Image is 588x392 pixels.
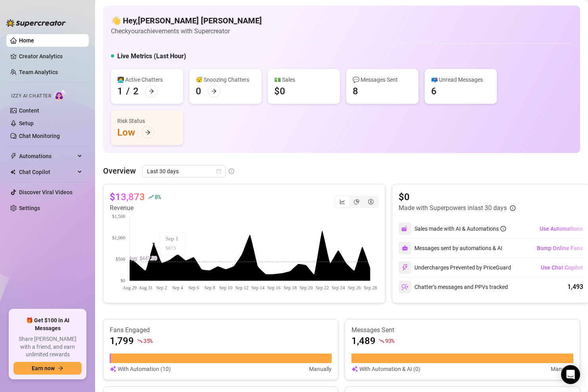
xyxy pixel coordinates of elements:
button: Use Chat Copilot [540,261,583,274]
article: Fans Engaged [110,326,332,335]
span: pie-chart [354,199,359,205]
img: svg%3e [401,283,409,291]
a: Settings [19,205,40,211]
img: AI Chatter [54,89,67,101]
a: Content [19,107,39,114]
article: Made with Superpowers in last 30 days [399,203,507,213]
div: 0 [196,85,201,98]
span: Use Chat Copilot [541,264,583,271]
div: Undercharges Prevented by PriceGuard [399,261,511,274]
div: 📪 Unread Messages [431,75,491,84]
div: Sales made with AI & Automations [414,224,506,233]
a: Team Analytics [19,69,58,75]
article: With Automation & AI (0) [359,365,420,373]
span: Last 30 days [147,165,221,177]
div: 😴 Snoozing Chatters [196,75,255,84]
span: info-circle [510,205,515,211]
img: svg%3e [351,365,358,373]
a: Home [19,37,34,44]
span: 8 % [155,193,160,201]
button: Use Automations [539,222,583,235]
span: fall [379,338,384,344]
div: 👩‍💻 Active Chatters [117,75,177,84]
div: $0 [274,85,285,98]
button: Bump Online Fans [536,242,583,254]
div: segmented control [334,195,379,208]
span: arrow-right [211,88,217,94]
div: 1,493 [567,282,583,292]
article: Messages Sent [351,326,573,335]
span: arrow-right [145,130,151,135]
img: svg%3e [402,245,408,251]
span: 93 % [385,337,394,344]
img: logo-BBDzfeDw.svg [6,19,66,27]
a: Creator Analytics [19,50,82,63]
span: info-circle [500,226,506,231]
div: 8 [353,85,358,98]
h5: Live Metrics (Last Hour) [117,52,186,61]
img: svg%3e [110,365,116,373]
article: 1,799 [110,335,134,347]
article: Manually [309,365,332,373]
span: Use Automations [540,226,583,232]
article: $13,873 [110,191,145,203]
div: Open Intercom Messenger [561,365,580,384]
span: line-chart [340,199,345,205]
div: Chatter’s messages and PPVs tracked [399,281,508,293]
span: arrow-right [149,88,154,94]
span: rise [148,194,154,200]
img: Chat Copilot [10,169,15,175]
span: Bump Online Fans [537,245,583,251]
div: 6 [431,85,437,98]
article: Manually [551,365,573,373]
span: 🎁 Get $100 in AI Messages [13,317,82,332]
span: info-circle [229,168,234,174]
button: Earn nowarrow-right [13,362,82,375]
span: Chat Copilot [19,166,75,178]
span: Earn now [32,365,55,371]
div: 2 [133,85,139,98]
div: 1 [117,85,123,98]
div: 💬 Messages Sent [353,75,412,84]
div: Risk Status [117,117,177,125]
article: Revenue [110,203,160,213]
img: svg%3e [401,264,409,271]
span: thunderbolt [10,153,17,159]
a: Chat Monitoring [19,133,60,139]
div: Messages sent by automations & AI [399,242,502,254]
div: 💵 Sales [274,75,334,84]
img: svg%3e [401,225,409,232]
span: arrow-right [58,365,63,371]
span: fall [137,338,143,344]
article: Overview [103,165,136,177]
span: calendar [216,169,221,174]
span: Share [PERSON_NAME] with a friend, and earn unlimited rewards [13,335,82,359]
article: $0 [399,191,515,203]
a: Discover Viral Videos [19,189,73,195]
a: Setup [19,120,34,126]
h4: 👋 Hey, [PERSON_NAME] [PERSON_NAME] [111,15,262,26]
span: 35 % [143,337,153,344]
article: With Automation (10) [118,365,171,373]
article: 1,489 [351,335,376,347]
span: Automations [19,150,75,163]
article: Check your achievements with Supercreator [111,26,262,36]
span: Izzy AI Chatter [11,92,51,100]
span: dollar-circle [368,199,374,205]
